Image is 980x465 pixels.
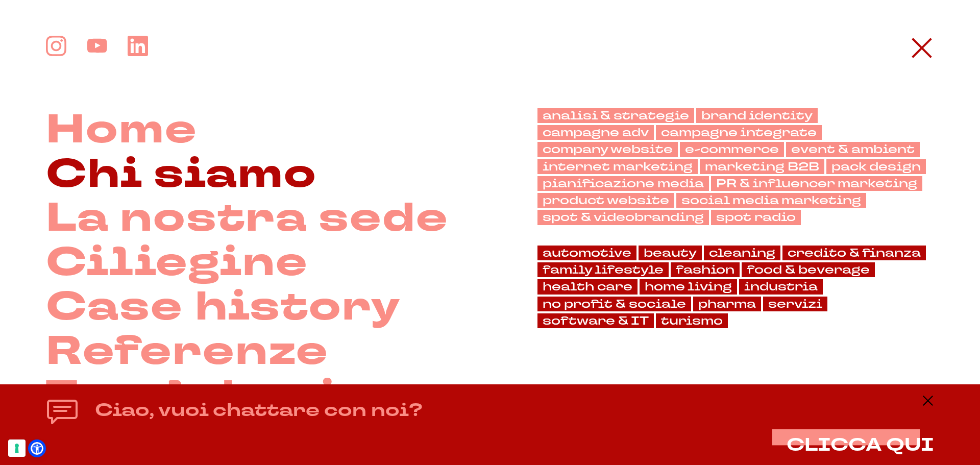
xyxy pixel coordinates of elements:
[640,279,737,294] a: home living
[671,262,740,277] a: fashion
[696,108,818,123] a: brand identity
[787,435,934,455] button: CLICCA QUI
[782,246,926,260] a: credito & finanza
[537,262,669,277] a: family lifestyle
[46,374,373,419] a: Tavolobrain
[786,142,920,157] a: event & ambient
[46,108,198,153] a: Home
[537,246,636,260] a: automotive
[537,193,674,208] a: product website
[95,397,423,424] h4: Ciao, vuoi chattare con noi?
[763,297,827,311] a: servizi
[46,241,308,285] a: Ciliegine
[693,297,761,311] a: pharma
[31,442,43,455] a: Open Accessibility Menu
[8,439,26,457] button: Le tue preferenze relative al consenso per le tecnologie di tracciamento
[537,108,694,123] a: analisi & strategie
[537,313,654,328] a: software & IT
[537,142,678,157] a: company website
[787,433,934,457] span: CLICCA QUI
[656,313,728,328] a: turismo
[537,297,691,311] a: no profit & sociale
[537,279,638,294] a: health care
[46,197,449,241] a: La nostra sede
[680,142,784,157] a: e-commerce
[656,125,822,140] a: campagne integrate
[46,285,401,330] a: Case history
[711,176,922,191] a: PR & influencer marketing
[537,159,698,174] a: internet marketing
[826,159,926,174] a: pack design
[46,330,329,374] a: Referenze
[711,210,801,225] a: spot radio
[537,210,709,225] a: spot & videobranding
[700,159,824,174] a: marketing B2B
[676,193,866,208] a: social media marketing
[742,262,875,277] a: food & beverage
[537,176,709,191] a: pianificazione media
[739,279,823,294] a: industria
[537,125,654,140] a: campagne adv
[46,153,317,197] a: Chi siamo
[704,246,780,260] a: cleaning
[639,246,702,260] a: beauty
